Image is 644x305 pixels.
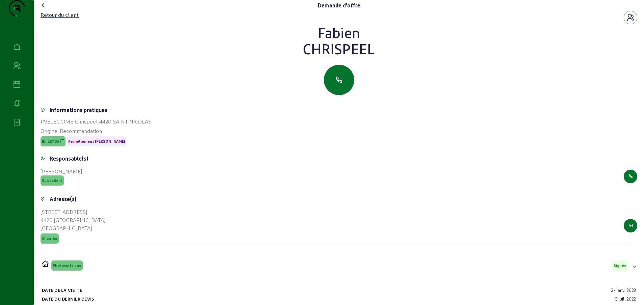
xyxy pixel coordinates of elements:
mat-expansion-panel-header: PVELECPhotovoltaiqueSignée [41,256,637,275]
div: Origine: Recommandation [41,127,637,135]
div: Demande d'offre [318,1,360,9]
div: [GEOGRAPHIC_DATA] [41,224,105,232]
div: Chrispeel [41,40,637,57]
span: Signée [614,263,626,268]
span: Chantier [42,236,57,241]
div: 4420 [GEOGRAPHIC_DATA] [41,216,105,224]
div: Informations pratiques [50,106,107,114]
span: Photovoltaique [53,263,81,268]
div: Responsable(s) [50,155,88,163]
div: Adresse(s) [50,195,76,203]
span: Suivi client [42,178,62,183]
div: Fabien [41,24,637,40]
div: Date du dernier devis [42,296,94,302]
div: Retour du client [41,11,79,19]
div: PVELEC,CIME-Chrispeel-4420 SAINT-NICOLAS [41,117,637,126]
span: ID: 25703 [42,139,59,144]
div: 6 juil. 2022 [615,296,636,302]
div: [PERSON_NAME] [41,167,82,175]
div: [STREET_ADDRESS] [41,208,105,216]
div: Date de la visite [42,287,82,293]
span: Partiellement [PERSON_NAME] [68,139,125,144]
div: 27 janv. 2023 [611,287,636,293]
img: PVELEC [42,260,49,267]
